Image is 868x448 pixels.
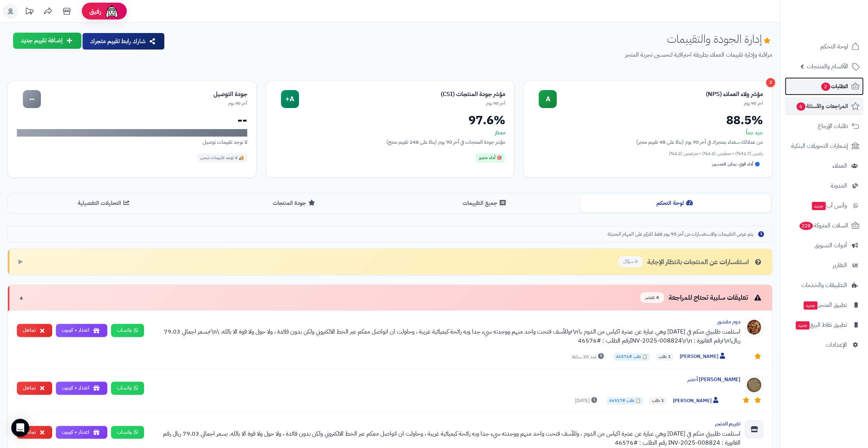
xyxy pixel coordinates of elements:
[796,321,809,329] span: جديد
[150,429,740,447] div: استلمت طلبيتي منكم في [DATE] وهي عبارة عن عشرة اكياس من الدوم ، وللأسف فتحت واحد منهم ووجدته سيء ...
[17,382,52,395] button: تجاهل
[111,426,144,439] a: واتساب
[56,426,107,439] button: اعتذار + كوبون
[680,353,727,361] span: [PERSON_NAME]
[826,340,847,350] span: الإعدادات
[83,33,164,50] button: شارك رابط تقييم متجرك
[801,280,847,290] span: التطبيقات والخدمات
[640,292,664,303] span: 4 عنصر
[533,114,763,126] div: 88.5%
[807,61,848,72] span: الأقسام والمنتجات
[821,83,830,91] span: 2
[745,318,763,336] img: Product
[709,160,763,169] div: 🔵 أداء قوي، يمكن التحسين
[795,320,847,330] span: تطبيق نقاط البيع
[820,41,848,52] span: لوحة التحكم
[18,293,24,302] span: ▼
[533,150,763,157] div: راضين (91.7%) • محايدين (4.2%) • منزعجين (4.2%)
[572,353,606,361] span: منذ 20 ساعة
[803,301,817,310] span: جديد
[785,296,863,314] a: تطبيق المتجرجديد
[608,231,753,238] span: يتم عرض التقييمات والاستفسارات من آخر 90 يوم فقط للتركيز على المهام الحديثة
[20,4,39,21] a: تحديثات المنصة
[818,121,848,131] span: طلبات الإرجاع
[533,138,763,146] div: من عملائك سعداء بمتجرك في آخر 90 يوم (بناءً على 48 تقييم متجر)
[56,324,107,337] button: اعتذار + كوبون
[614,353,650,361] span: 📋 طلب #46576
[13,33,81,49] button: إضافة تقييم جديد
[150,327,740,345] div: استلمت طلبيتي منكم في [DATE] وهي عبارة عن عشرة اكياس من الدوم ،\r\nوللأسف فتحت واحد منهم ووجدته س...
[785,336,863,354] a: الإعدادات
[23,90,41,108] div: --
[89,7,101,16] span: رفيق
[799,220,848,231] span: السلات المتروكة
[812,202,826,210] span: جديد
[17,426,52,439] button: تجاهل
[17,114,247,126] div: --
[150,318,740,326] div: دوم مقشور
[299,90,505,99] div: مؤشر جودة المنتجات (CSI)
[814,240,847,251] span: أدوات التسويق
[171,51,772,59] p: مراقبة وإدارة تقييمات العملاء بطريقة احترافية لتحسين تجربة المتجر
[111,324,144,337] a: واتساب
[17,129,247,137] div: لا توجد بيانات كافية
[150,376,740,383] div: [PERSON_NAME] أخضر
[745,376,763,394] img: Product
[766,78,775,87] div: 2
[11,419,29,437] div: Open Intercom Messenger
[811,200,847,211] span: وآتس آب
[785,77,863,95] a: الطلبات2
[803,300,847,310] span: تطبيق المتجر
[618,256,643,267] span: 0 سؤال
[197,153,247,162] div: 🚚 لا توجد تقييمات شحن
[18,257,23,266] span: ▶
[796,101,848,111] span: المراجعات والأسئلة
[111,382,144,395] a: واتساب
[476,153,505,162] div: 🎯 أداء متميز
[150,420,740,428] div: تقييم المتجر
[833,260,847,271] span: التقارير
[533,129,763,137] div: جيد جداً
[667,33,772,45] h1: إدارة الجودة والتقييمات
[539,90,557,108] div: A
[200,195,390,212] button: جودة المنتجات
[785,197,863,215] a: وآتس آبجديد
[785,256,863,274] a: التقارير
[390,195,580,212] button: جميع التقييمات
[17,138,247,146] div: لا توجد تقييمات توصيل
[56,382,107,395] button: اعتذار + كوبون
[785,236,863,254] a: أدوات التسويق
[656,353,674,361] span: 1 طلب
[557,100,763,107] div: آخر 90 يوم
[580,195,770,212] button: لوحة التحكم
[618,256,763,267] div: استفسارات عن المنتجات بانتظار الإجابة
[41,100,247,107] div: آخر 90 يوم
[785,216,863,235] a: السلات المتروكة228
[41,90,247,99] div: جودة التوصيل
[104,4,119,19] img: ai-face.png
[17,324,52,337] button: تجاهل
[649,397,667,404] span: 1 طلب
[785,157,863,175] a: العملاء
[9,195,200,212] button: التحليلات التفصيلية
[607,397,643,404] span: 📋 طلب #46917
[640,292,763,303] div: تعليقات سلبية تحتاج للمراجعة
[796,102,805,111] span: 6
[785,137,863,155] a: إشعارات التحويلات البنكية
[275,114,505,126] div: 97.6%
[785,97,863,115] a: المراجعات والأسئلة6
[785,316,863,334] a: تطبيق نقاط البيعجديد
[575,397,599,404] span: [DATE]
[785,38,863,56] a: لوحة التحكم
[799,222,813,230] span: 228
[830,180,847,191] span: المدونة
[673,397,720,405] span: [PERSON_NAME]
[820,81,848,92] span: الطلبات
[785,117,863,135] a: طلبات الإرجاع
[785,177,863,195] a: المدونة
[785,276,863,294] a: التطبيقات والخدمات
[281,90,299,108] div: A+
[299,100,505,107] div: آخر 90 يوم
[791,141,848,151] span: إشعارات التحويلات البنكية
[275,138,505,146] div: مؤشر جودة المنتجات في آخر 90 يوم (بناءً على 248 تقييم منتج)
